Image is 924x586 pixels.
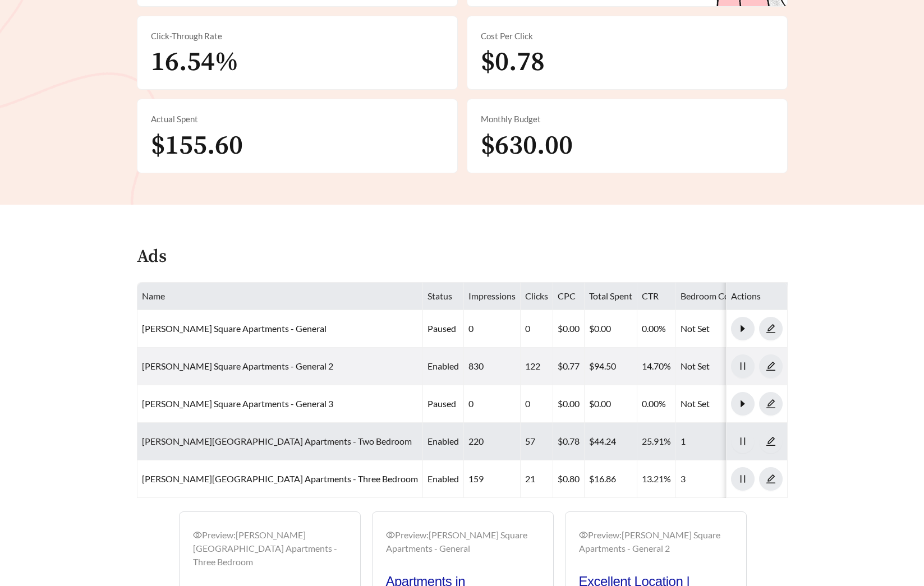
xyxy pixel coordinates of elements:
[760,361,782,371] span: edit
[151,30,444,43] div: Click-Through Rate
[553,348,585,385] td: $0.77
[759,473,783,484] a: edit
[481,113,774,126] div: Monthly Budget
[731,392,755,416] button: caret-right
[142,323,327,334] a: [PERSON_NAME] Square Apartments - General
[760,399,782,409] span: edit
[732,361,754,371] span: pause
[637,385,676,423] td: 0.00%
[731,467,755,491] button: pause
[727,283,788,310] th: Actions
[521,283,553,310] th: Clicks
[642,290,659,301] span: CTR
[731,317,755,340] button: caret-right
[386,528,540,555] div: Preview: [PERSON_NAME] Square Apartments - General
[521,310,553,348] td: 0
[521,385,553,423] td: 0
[760,474,782,484] span: edit
[676,283,748,310] th: Bedroom Count
[579,530,588,539] span: eye
[676,460,748,498] td: 3
[481,30,774,43] div: Cost Per Click
[464,460,521,498] td: 159
[676,348,748,385] td: Not Set
[427,473,459,484] span: enabled
[760,436,782,446] span: edit
[151,45,238,79] span: 16.54%
[464,385,521,423] td: 0
[142,398,333,409] a: [PERSON_NAME] Square Apartments - General 3
[481,129,573,163] span: $630.00
[151,113,444,126] div: Actual Spent
[760,324,782,334] span: edit
[521,460,553,498] td: 21
[427,361,459,371] span: enabled
[481,45,545,79] span: $0.78
[676,310,748,348] td: Not Set
[427,436,459,446] span: enabled
[731,430,755,453] button: pause
[676,385,748,423] td: Not Set
[558,290,576,301] span: CPC
[464,348,521,385] td: 830
[759,436,783,446] a: edit
[423,283,464,310] th: Status
[759,392,783,416] button: edit
[553,423,585,460] td: $0.78
[585,385,637,423] td: $0.00
[637,423,676,460] td: 25.91%
[553,385,585,423] td: $0.00
[732,436,754,446] span: pause
[759,430,783,453] button: edit
[585,460,637,498] td: $16.86
[759,323,783,334] a: edit
[193,528,347,569] div: Preview: [PERSON_NAME][GEOGRAPHIC_DATA] Apartments - Three Bedroom
[759,398,783,409] a: edit
[521,348,553,385] td: 122
[585,423,637,460] td: $44.24
[759,354,783,378] button: edit
[142,436,412,446] a: [PERSON_NAME][GEOGRAPHIC_DATA] Apartments - Two Bedroom
[676,423,748,460] td: 1
[579,528,733,555] div: Preview: [PERSON_NAME] Square Apartments - General 2
[732,474,754,484] span: pause
[637,348,676,385] td: 14.70%
[585,348,637,385] td: $94.50
[151,129,243,163] span: $155.60
[637,460,676,498] td: 13.21%
[464,423,521,460] td: 220
[585,310,637,348] td: $0.00
[585,283,637,310] th: Total Spent
[521,423,553,460] td: 57
[386,530,395,539] span: eye
[553,460,585,498] td: $0.80
[137,283,423,310] th: Name
[142,473,418,484] a: [PERSON_NAME][GEOGRAPHIC_DATA] Apartments - Three Bedroom
[553,310,585,348] td: $0.00
[464,283,521,310] th: Impressions
[759,467,783,491] button: edit
[464,310,521,348] td: 0
[731,354,755,378] button: pause
[732,399,754,409] span: caret-right
[142,361,333,371] a: [PERSON_NAME] Square Apartments - General 2
[427,398,456,409] span: paused
[637,310,676,348] td: 0.00%
[193,530,202,539] span: eye
[732,324,754,334] span: caret-right
[427,323,456,334] span: paused
[137,247,167,267] h4: Ads
[759,317,783,340] button: edit
[759,361,783,371] a: edit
